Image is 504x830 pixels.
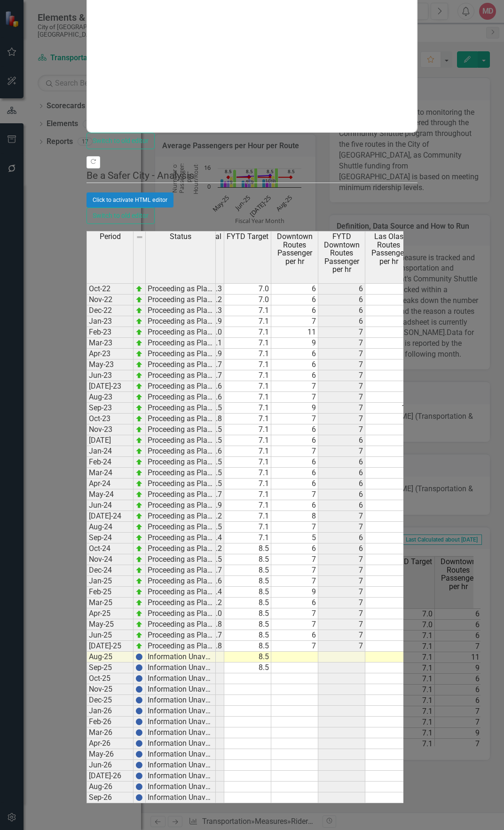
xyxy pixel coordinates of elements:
[146,295,216,305] td: Proceeding as Planned
[135,404,143,412] img: zOikAAAAAElFTkSuQmCC
[87,424,134,435] td: Nov-23
[318,500,365,511] td: 6
[224,598,271,608] td: 8.5
[271,403,318,414] td: 9
[271,554,318,565] td: 7
[135,307,143,314] img: zOikAAAAAElFTkSuQmCC
[365,457,412,468] td: 5
[224,381,271,392] td: 7.1
[146,684,216,695] td: Information Unavailable
[146,338,216,349] td: Proceeding as Planned
[87,662,134,673] td: Sep-25
[318,630,365,641] td: 7
[365,565,412,576] td: 4
[318,554,365,565] td: 7
[146,771,216,782] td: Information Unavailable
[87,706,134,717] td: Jan-26
[365,511,412,522] td: 7
[87,359,134,370] td: May-23
[87,381,134,392] td: [DATE]-23
[318,359,365,370] td: 7
[87,349,134,359] td: Apr-23
[135,675,143,682] img: BgCOk07PiH71IgAAAABJRU5ErkJggg==
[271,598,318,608] td: 6
[227,232,268,241] span: FYTD Target
[135,383,143,390] img: zOikAAAAAElFTkSuQmCC
[135,621,143,628] img: zOikAAAAAElFTkSuQmCC
[271,283,318,295] td: 6
[87,554,134,565] td: Nov-24
[320,232,363,274] span: FYTD Downtown Routes Passenger per hr
[146,695,216,706] td: Information Unavailable
[365,489,412,500] td: 7
[318,576,365,587] td: 7
[146,760,216,771] td: Information Unavailable
[224,349,271,359] td: 7.1
[146,424,216,435] td: Proceeding as Planned
[146,652,216,662] td: Information Unavailable
[146,587,216,598] td: Proceeding as Planned
[365,414,412,424] td: 7
[146,403,216,414] td: Proceeding as Planned
[318,587,365,598] td: 7
[318,608,365,619] td: 7
[365,316,412,327] td: 7
[365,283,412,295] td: 5
[365,327,412,338] td: 8
[224,500,271,511] td: 7.1
[271,316,318,327] td: 7
[135,653,143,661] img: BgCOk07PiH71IgAAAABJRU5ErkJggg==
[318,305,365,316] td: 6
[87,684,134,695] td: Nov-25
[318,414,365,424] td: 7
[135,696,143,704] img: BgCOk07PiH71IgAAAABJRU5ErkJggg==
[365,479,412,489] td: 5
[135,447,143,455] img: zOikAAAAAElFTkSuQmCC
[224,468,271,479] td: 7.1
[318,370,365,381] td: 7
[224,652,271,662] td: 8.5
[318,446,365,457] td: 7
[135,534,143,542] img: zOikAAAAAElFTkSuQmCC
[135,545,143,552] img: zOikAAAAAElFTkSuQmCC
[135,372,143,379] img: zOikAAAAAElFTkSuQmCC
[318,316,365,327] td: 6
[224,522,271,533] td: 7.1
[146,782,216,792] td: Information Unavailable
[318,565,365,576] td: 7
[224,576,271,587] td: 8.5
[318,403,365,414] td: 7
[271,370,318,381] td: 6
[318,283,365,295] td: 6
[87,338,134,349] td: Mar-23
[271,565,318,576] td: 7
[135,523,143,531] img: zOikAAAAAElFTkSuQmCC
[146,414,216,424] td: Proceeding as Planned
[100,232,121,241] span: Period
[135,772,143,780] img: BgCOk07PiH71IgAAAABJRU5ErkJggg==
[273,232,316,265] span: Downtown Routes Passenger per hr
[87,543,134,554] td: Oct-24
[135,610,143,617] img: zOikAAAAAElFTkSuQmCC
[365,468,412,479] td: 6
[365,359,412,370] td: 6
[146,446,216,457] td: Proceeding as Planned
[135,415,143,423] img: zOikAAAAAElFTkSuQmCC
[365,370,412,381] td: 7
[271,479,318,489] td: 6
[135,491,143,498] img: zOikAAAAAElFTkSuQmCC
[87,403,134,414] td: Sep-23
[87,727,134,738] td: Mar-26
[87,283,134,295] td: Oct-22
[271,468,318,479] td: 6
[135,426,143,433] img: zOikAAAAAElFTkSuQmCC
[365,630,412,641] td: 5
[146,359,216,370] td: Proceeding as Planned
[271,327,318,338] td: 11
[87,370,134,381] td: Jun-23
[365,533,412,543] td: 5
[146,489,216,500] td: Proceeding as Planned
[146,543,216,554] td: Proceeding as Planned
[87,565,134,576] td: Dec-24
